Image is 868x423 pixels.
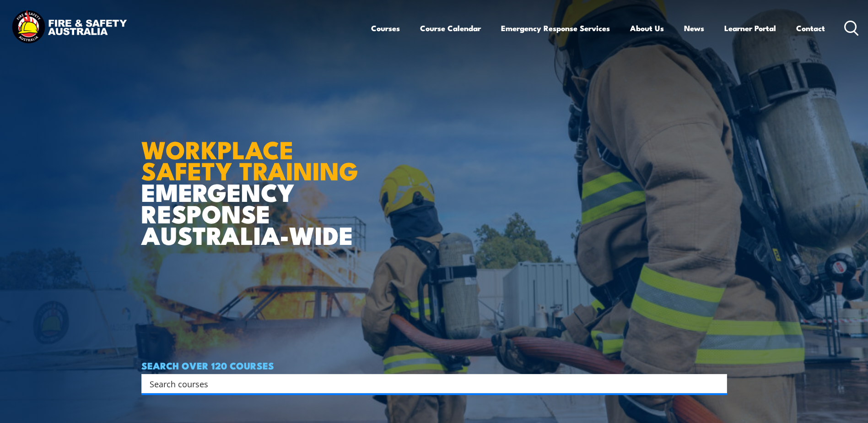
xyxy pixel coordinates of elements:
a: About Us [630,16,664,40]
a: Contact [796,16,825,40]
h4: SEARCH OVER 120 COURSES [141,360,727,370]
input: Search input [150,377,707,390]
a: News [684,16,704,40]
strong: WORKPLACE SAFETY TRAINING [141,130,358,189]
a: Learner Portal [724,16,776,40]
form: Search form [151,377,709,390]
h1: EMERGENCY RESPONSE AUSTRALIA-WIDE [141,115,365,245]
a: Emergency Response Services [501,16,610,40]
a: Course Calendar [420,16,481,40]
button: Search magnifier button [711,377,724,390]
a: Courses [371,16,400,40]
